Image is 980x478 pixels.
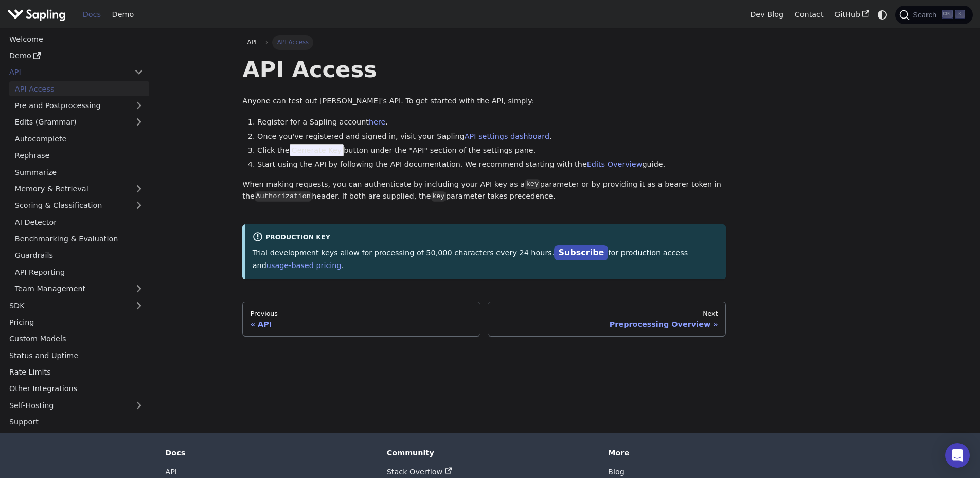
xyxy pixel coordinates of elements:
h1: API Access [242,56,726,83]
span: API Access [272,35,313,49]
div: Docs [165,448,372,457]
a: Custom Models [4,331,149,346]
div: More [608,448,815,457]
a: GitHub [829,7,875,23]
a: API [165,468,177,476]
button: Expand sidebar category 'SDK' [129,298,149,313]
li: Start using the API by following the API documentation. We recommend starting with the guide. [257,158,726,171]
a: Scoring & Classification [9,198,149,213]
a: usage-based pricing [266,261,342,270]
a: Team Management [9,281,149,296]
a: Blog [608,468,625,476]
p: Anyone can test out [PERSON_NAME]'s API. To get started with the API, simply: [242,95,726,108]
a: Rephrase [9,148,149,163]
span: Search [910,11,942,19]
a: Memory & Retrieval [9,182,149,197]
div: Open Intercom Messenger [945,443,970,468]
span: Generate Key [290,144,344,156]
p: Trial development keys allow for processing of 50,000 characters every 24 hours. for production a... [253,246,719,272]
a: Demo [4,48,149,63]
a: API [4,65,129,80]
a: Dev Blog [744,7,789,23]
a: API settings dashboard [465,132,549,140]
code: Authorization [255,191,312,202]
kbd: K [955,10,965,19]
div: Production Key [253,232,719,244]
a: Sapling.ai [7,7,69,22]
a: Support [4,415,149,430]
code: key [525,179,540,189]
a: Edits (Grammar) [9,115,149,130]
a: Demo [106,7,139,23]
a: Stack Overflow [387,468,452,476]
code: key [431,191,446,202]
li: Click the button under the "API" section of the settings pane. [257,145,726,157]
a: Self-Hosting [4,398,149,413]
a: Subscribe [554,245,608,260]
a: Rate Limits [4,365,149,380]
a: NextPreprocessing Overview [488,302,726,337]
div: Preprocessing Overview [496,320,718,329]
li: Register for a Sapling account . [257,116,726,129]
a: Guardrails [9,248,149,263]
a: Autocomplete [9,131,149,146]
a: Welcome [4,31,149,46]
a: Docs [77,7,106,23]
nav: Breadcrumbs [242,35,726,49]
p: When making requests, you can authenticate by including your API key as a parameter or by providi... [242,179,726,203]
button: Collapse sidebar category 'API' [129,65,149,80]
span: API [247,39,257,46]
img: Sapling.ai [7,7,66,22]
div: Community [387,448,594,457]
a: here [369,118,385,126]
a: Other Integrations [4,381,149,396]
a: API Access [9,81,149,96]
a: Summarize [9,165,149,180]
a: Pre and Postprocessing [9,98,149,113]
button: Switch between dark and light mode (currently system mode) [875,7,890,22]
div: Previous [251,310,473,318]
a: API [242,35,261,49]
a: SDK [4,298,129,313]
a: Contact [789,7,829,23]
button: Search (Ctrl+K) [895,6,972,24]
a: AI Detector [9,215,149,229]
nav: Docs pages [242,302,726,337]
li: Once you've registered and signed in, visit your Sapling . [257,131,726,143]
a: PreviousAPI [242,302,480,337]
div: Next [496,310,718,318]
div: API [251,320,473,329]
a: Status and Uptime [4,348,149,363]
a: Edits Overview [587,160,643,168]
a: Pricing [4,315,149,330]
a: Benchmarking & Evaluation [9,232,149,246]
a: API Reporting [9,264,149,279]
